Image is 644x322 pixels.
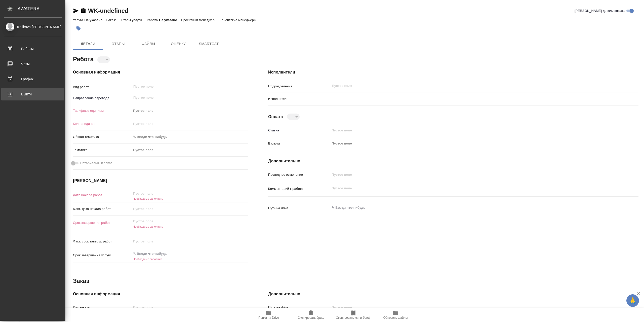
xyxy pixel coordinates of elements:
[268,141,330,146] p: Валюта
[131,238,175,245] input: Пустое поле
[290,308,332,322] button: Скопировать бриф
[73,277,89,285] h2: Заказ
[73,220,131,225] p: Срок завершения работ
[73,23,84,34] button: Добавить тэг
[4,75,62,83] div: График
[268,172,330,177] p: Последнее изменение
[268,291,638,297] h4: Дополнительно
[1,43,64,55] a: Работы
[1,73,64,85] a: График
[131,146,248,154] div: Пустое поле
[268,84,330,89] p: Подразделение
[4,45,62,53] div: Работы
[73,18,84,22] p: Услуга
[73,253,131,258] p: Срок завершения услуги
[287,114,300,120] div: ​
[88,7,128,14] a: WK-undefined
[18,4,65,14] div: AWATERA
[268,69,638,75] h4: Исполнители
[73,291,248,297] h4: Основная информация
[76,41,100,47] span: Детали
[121,18,143,22] p: Этапы услуги
[73,69,248,75] h4: Основная информация
[268,158,638,164] h4: Дополнительно
[220,18,258,22] p: Клиентские менеджеры
[181,18,216,22] p: Проектный менеджер
[131,304,248,311] input: Пустое поле
[73,85,131,90] p: Вид работ
[147,18,159,22] p: Работа
[73,108,131,113] p: Тарифные единицы
[4,24,62,30] div: Khilkova [PERSON_NAME]
[298,316,324,319] span: Скопировать бриф
[80,8,86,14] button: Скопировать ссылку
[268,128,330,133] p: Ставка
[248,308,290,322] button: Папка на Drive
[84,18,106,22] p: Не указано
[73,305,131,310] p: Код заказа
[106,41,130,47] span: Этапы
[131,190,175,197] input: Пустое поле
[73,121,131,126] p: Кол-во единиц
[131,225,248,228] h6: Необходимо заполнить
[131,197,248,200] h6: Необходимо заполнить
[330,139,608,148] div: Пустое поле
[131,133,248,141] div: ✎ Введи что-нибудь
[331,83,596,89] input: Пустое поле
[131,106,248,115] div: Пустое поле
[4,90,62,98] div: Выйти
[97,56,110,63] div: ​
[133,134,242,139] div: ✎ Введи что-нибудь
[268,305,330,310] p: Путь на drive
[73,148,131,153] p: Тематика
[575,8,625,13] span: [PERSON_NAME] детали заказа
[374,308,417,322] button: Обновить файлы
[330,127,608,134] input: Пустое поле
[73,96,131,101] p: Направление перевода
[133,148,242,153] div: Пустое поле
[1,58,64,70] a: Чаты
[106,18,117,22] p: Заказ:
[336,316,370,319] span: Скопировать мини-бриф
[1,88,64,100] a: Выйти
[133,108,242,113] div: Пустое поле
[626,294,639,307] button: 🙏
[268,96,330,101] p: Исполнитель
[73,8,79,14] button: Скопировать ссылку для ЯМессенджера
[131,258,248,261] h6: Необходимо заполнить
[73,54,94,63] h2: Работа
[167,41,191,47] span: Оценки
[628,295,637,306] span: 🙏
[268,206,330,211] p: Путь на drive
[332,141,601,146] div: Пустое поле
[332,308,374,322] button: Скопировать мини-бриф
[159,18,181,22] p: Не указано
[197,41,221,47] span: SmartCat
[258,316,279,319] span: Папка на Drive
[131,250,175,257] input: ✎ Введи что-нибудь
[73,193,131,198] p: Дата начала работ
[131,218,175,225] input: Пустое поле
[73,178,248,184] h4: [PERSON_NAME]
[4,60,62,68] div: Чаты
[383,316,408,319] span: Обновить файлы
[330,171,608,178] input: Пустое поле
[330,304,608,311] input: Пустое поле
[73,206,131,211] p: Факт. дата начала работ
[133,95,236,101] input: Пустое поле
[268,186,330,191] p: Комментарий к работе
[73,239,131,244] p: Факт. срок заверш. работ
[136,41,160,47] span: Файлы
[80,161,112,166] span: Нотариальный заказ
[268,114,283,120] h4: Оплата
[73,134,131,139] p: Общая тематика
[131,205,175,212] input: Пустое поле
[131,120,248,127] input: Пустое поле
